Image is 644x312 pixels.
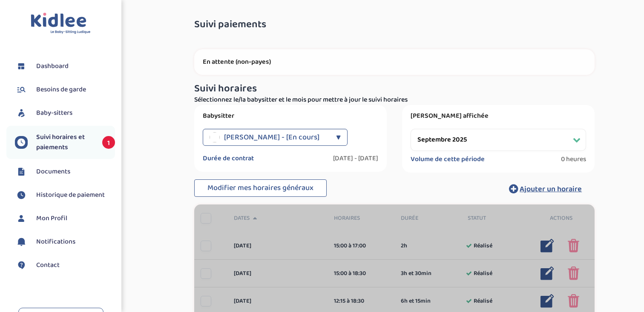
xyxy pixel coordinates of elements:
span: Documents [36,167,70,177]
span: Besoins de garde [36,85,86,95]
a: Baby-sitters [15,107,115,119]
label: Babysitter [203,112,378,120]
span: Mon Profil [36,213,67,224]
span: Baby-sitters [36,108,72,118]
span: Notifications [36,237,75,247]
a: Besoins de garde [15,83,115,96]
label: [PERSON_NAME] affichée [411,112,586,120]
button: Modifier mes horaires généraux [194,179,327,197]
span: Suivi horaires et paiements [36,132,94,153]
span: Contact [36,260,60,270]
a: Notifications [15,235,115,248]
div: ▼ [336,129,341,146]
a: Contact [15,259,115,272]
img: notification.svg [15,235,28,248]
img: besoin.svg [15,83,28,96]
span: Ajouter un horaire [520,183,582,195]
a: Documents [15,165,115,178]
label: Volume de cette période [411,155,485,164]
h3: Suivi horaires [194,83,595,94]
img: dashboard.svg [15,60,28,73]
p: Sélectionnez le/la babysitter et le mois pour mettre à jour le suivi horaires [194,95,595,105]
img: suivihoraire.svg [15,189,28,201]
span: Historique de paiement [36,190,105,200]
img: contact.svg [15,259,28,272]
img: suivihoraire.svg [15,136,28,149]
img: profil.svg [15,212,28,225]
a: Historique de paiement [15,189,115,201]
span: Modifier mes horaires généraux [207,182,313,194]
span: Dashboard [36,61,69,71]
span: [PERSON_NAME] - [En cours] [224,129,319,146]
button: Ajouter un horaire [496,179,595,198]
a: Suivi horaires et paiements 1 [15,132,115,153]
img: documents.svg [15,165,28,178]
p: En attente (non-payes) [203,58,586,66]
a: Mon Profil [15,212,115,225]
span: 0 heures [561,155,586,164]
a: Dashboard [15,60,115,73]
img: logo.svg [31,13,91,34]
span: Suivi paiements [194,19,266,30]
span: 1 [102,136,115,149]
img: babysitters.svg [15,107,28,119]
label: [DATE] - [DATE] [333,154,378,163]
label: Durée de contrat [203,154,254,163]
